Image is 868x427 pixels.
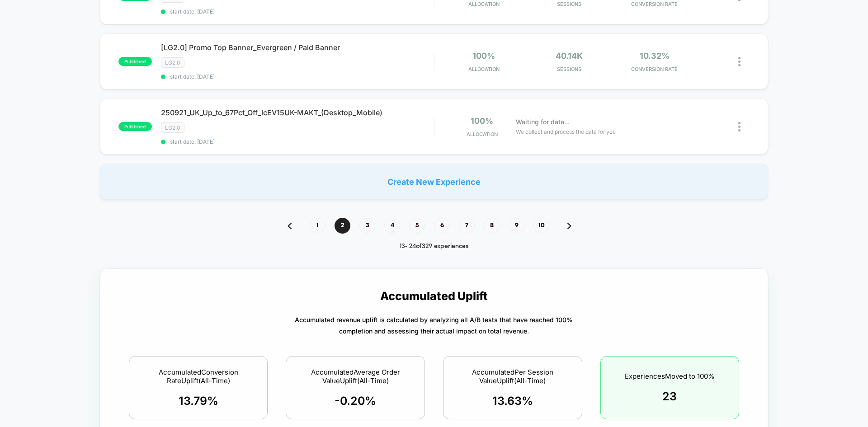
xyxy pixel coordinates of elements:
[335,394,376,408] span: -0.20 %
[484,218,500,234] span: 8
[472,51,495,61] span: 100%
[335,218,350,234] span: 2
[434,218,450,234] span: 6
[455,368,571,385] span: Accumulated Per Session Value Uplift (All-Time)
[516,127,616,136] span: We collect and process the data for you
[468,1,500,7] span: Allocation
[614,66,695,72] span: CONVERSION RATE
[118,57,152,66] span: published
[625,372,715,380] span: Experiences Moved to 100%
[738,57,741,66] img: close
[516,117,570,127] span: Waiting for data...
[161,108,434,117] span: 250921_UK_Up_to_67Pct_Off_lcEV15UK-MAKT_(Desktop_Mobile)
[310,218,325,234] span: 1
[529,66,610,72] span: Sessions
[380,289,488,303] p: Accumulated Uplift
[278,243,590,250] div: 13 - 24 of 329 experiences
[161,73,434,80] span: start date: [DATE]
[529,1,610,7] span: Sessions
[492,394,533,408] span: 13.63 %
[556,51,583,61] span: 40.14k
[384,218,400,234] span: 4
[509,218,524,234] span: 9
[161,57,184,68] span: LG2.0
[468,66,500,72] span: Allocation
[662,389,677,403] span: 23
[614,1,695,7] span: CONVERSION RATE
[179,394,218,408] span: 13.79 %
[100,164,768,200] div: Create New Experience
[567,223,571,229] img: pagination forward
[459,218,475,234] span: 7
[161,122,184,133] span: LG2.0
[359,218,375,234] span: 3
[467,131,498,137] span: Allocation
[640,51,670,61] span: 10.32%
[161,138,434,145] span: start date: [DATE]
[409,218,425,234] span: 5
[141,368,256,385] span: Accumulated Conversion Rate Uplift (All-Time)
[118,122,152,131] span: published
[738,122,741,131] img: close
[297,368,413,385] span: Accumulated Average Order Value Uplift (All-Time)
[161,43,434,52] span: [LG2.0] Promo Top Banner_Evergreen / Paid Banner
[533,218,549,234] span: 10
[161,8,434,15] span: start date: [DATE]
[295,314,573,337] p: Accumulated revenue uplift is calculated by analyzing all A/B tests that have reached 100% comple...
[288,223,292,229] img: pagination back
[471,116,493,126] span: 100%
